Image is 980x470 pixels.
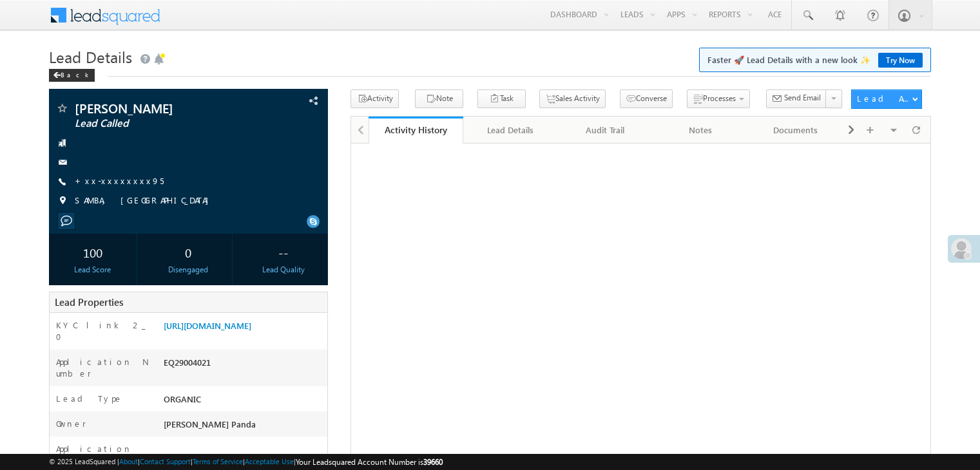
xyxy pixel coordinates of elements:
span: Lead Called [75,117,247,130]
button: Processes [687,89,750,108]
label: Owner [56,418,86,429]
a: Back [49,68,101,79]
label: Application Status [56,443,150,466]
a: About [119,457,138,465]
button: Note [415,89,463,108]
div: -- [243,240,324,264]
a: Try Now [878,53,923,68]
span: SAMBA, [GEOGRAPHIC_DATA] [75,194,215,207]
span: Your Leadsquared Account Number is [296,457,443,467]
div: ORGANIC [160,393,327,411]
a: Activity History [369,117,463,144]
span: [PERSON_NAME] Panda [164,418,256,429]
a: Contact Support [140,457,191,465]
a: Acceptable Use [245,457,294,465]
div: Audit Trail [569,122,642,138]
a: +xx-xxxxxxxx95 [75,175,164,186]
label: Lead Type [56,393,123,404]
div: 0 [148,240,229,264]
label: KYC link 2_0 [56,319,150,343]
span: Processes [703,93,736,103]
span: 39660 [423,457,443,467]
div: Disengaged [148,264,229,276]
span: Send Email [784,92,821,104]
button: Task [477,89,526,108]
a: Documents [749,117,843,144]
span: Lead Details [49,46,132,67]
div: EQ29004021 [160,356,327,374]
a: Audit Trail [559,117,653,144]
label: Application Number [56,356,150,379]
div: Back [49,69,95,82]
div: Lead Actions [857,93,912,104]
span: © 2025 LeadSquared | | | | | [49,456,443,468]
div: Lead Score [52,264,133,276]
span: Faster 🚀 Lead Details with a new look ✨ [707,53,923,66]
div: Lead Quality [243,264,324,276]
a: Lead Details [463,117,558,144]
button: Activity [351,89,399,108]
button: Lead Actions [851,89,922,109]
button: Converse [620,89,673,108]
div: Documents [759,122,832,138]
a: Notes [653,117,748,144]
div: Activity History [378,124,454,136]
span: [PERSON_NAME] [75,102,247,115]
div: Notes [664,122,736,138]
span: Lead Properties [55,296,123,308]
a: Terms of Service [193,457,243,465]
a: [URL][DOMAIN_NAME] [164,320,251,331]
button: Send Email [766,89,827,108]
button: Sales Activity [539,89,606,108]
div: 100 [52,240,133,264]
div: Lead Details [474,122,546,138]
